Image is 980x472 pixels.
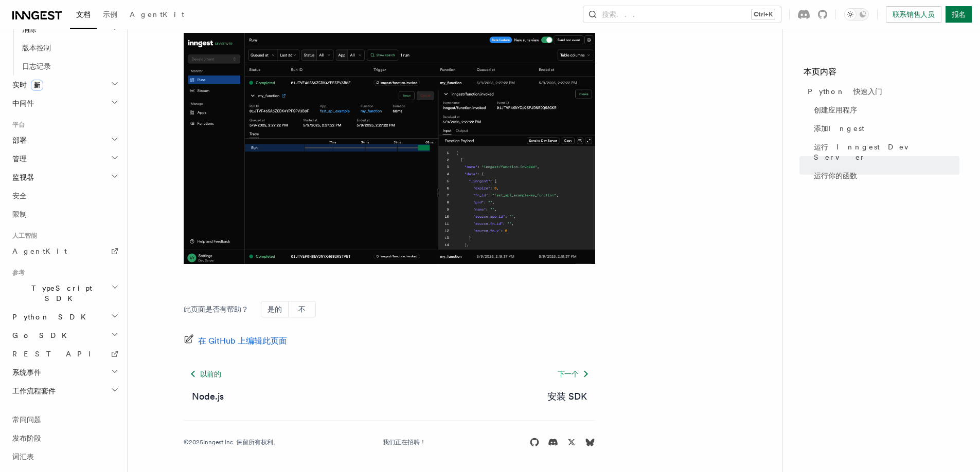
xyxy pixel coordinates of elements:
font: 发布阶段 [12,434,41,442]
button: 系统事件 [8,363,121,382]
font: 中间件 [12,99,34,107]
font: Node.js [192,391,224,402]
button: 是的 [261,301,288,317]
font: 运行 Inngest Dev Server [814,143,924,161]
button: Go SDK [8,326,121,345]
a: 运行你的函数 [810,166,959,185]
font: Python SDK [12,313,92,321]
a: AgentKit [123,3,190,28]
font: 词汇表 [12,452,34,461]
font: Go SDK [12,331,73,339]
a: REST API [8,345,121,363]
font: AgentKit [130,10,184,18]
font: 平台 [12,121,25,128]
font: 工作流程套件 [12,387,56,395]
font: 是的 [268,305,282,313]
font: Inngest Inc. 保留所有权利。 [203,439,279,446]
button: 工作流程套件 [8,382,121,400]
button: 搜索...Ctrl+K [583,6,781,23]
font: 管理 [12,155,27,163]
a: 词汇表 [8,447,121,466]
button: 监视器 [8,168,121,186]
font: 2025 [189,439,203,446]
font: 实时 [12,81,27,89]
font: 常问问题 [12,416,41,424]
button: 中间件 [8,94,121,112]
button: 部署 [8,131,121,149]
button: 实时新 [8,75,121,94]
button: 切换暗模式 [844,8,869,21]
font: 监视器 [12,173,34,181]
font: 本页内容 [804,67,836,77]
a: 常问问题 [8,410,121,429]
button: 不 [289,301,315,317]
a: 报名 [946,6,972,23]
font: 不 [298,305,306,313]
a: 发布阶段 [8,429,121,447]
a: 日志记录 [18,57,121,75]
font: 安全 [12,192,27,200]
font: 我们正在招聘！ [383,439,426,446]
font: 版本控制 [22,44,51,52]
font: Python 快速入门 [808,87,882,96]
font: 安装 SDK [547,391,587,402]
a: 联系销售人员 [886,6,941,23]
font: 运行你的函数 [814,172,857,180]
font: TypeScript SDK [31,284,92,303]
a: 版本控制 [18,39,121,57]
button: 消除 [18,20,121,39]
font: 添加Ingest [814,124,864,133]
a: 文档 [70,3,97,29]
a: 限制 [8,205,121,223]
a: 创建应用程序 [810,101,959,119]
font: 参考 [12,269,25,276]
a: 以前的 [184,365,227,383]
button: TypeScript SDK [8,279,121,308]
font: 联系销售人员 [893,10,935,18]
font: 示例 [103,10,117,18]
font: 消除 [22,25,37,33]
font: 此页面是否有帮助？ [184,305,248,313]
font: 下一个 [558,370,579,378]
font: 文档 [76,10,91,18]
img: quick-start-run.png [184,33,595,264]
a: Python 快速入门 [804,82,959,101]
font: © [184,439,189,446]
button: 管理 [8,149,121,168]
a: 在 GitHub 上编辑此页面 [184,334,287,348]
a: 安全 [8,186,121,205]
button: Python SDK [8,308,121,326]
kbd: Ctrl+K [752,9,775,20]
font: 在 GitHub 上编辑此页面 [198,336,287,346]
font: 限制 [12,210,27,218]
font: REST API [12,350,100,358]
font: AgentKit [12,247,67,255]
a: 添加Ingest [810,119,959,138]
a: 下一个 [551,365,595,383]
font: 创建应用程序 [814,106,857,114]
a: 运行 Inngest Dev Server [810,138,959,166]
font: 日志记录 [22,62,51,70]
font: 搜索... [602,10,641,18]
a: AgentKit [8,242,121,260]
font: 人工智能 [12,232,37,239]
font: 以前的 [200,370,221,378]
font: 部署 [12,136,27,144]
a: 我们正在招聘！ [383,438,426,446]
font: 系统事件 [12,368,41,376]
font: 报名 [952,10,966,18]
a: 示例 [97,3,123,28]
font: 新 [34,82,40,89]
